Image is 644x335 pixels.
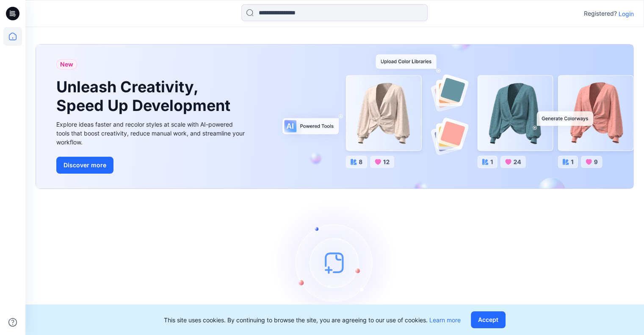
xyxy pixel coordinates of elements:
button: Accept [471,311,506,328]
p: This site uses cookies. By continuing to browse the site, you are agreeing to our use of cookies. [164,316,461,324]
button: Discover more [56,157,113,174]
a: Learn more [429,316,461,324]
div: Explore ideas faster and recolor styles at scale with AI-powered tools that boost creativity, red... [56,120,247,147]
h1: Unleash Creativity, Speed Up Development [56,78,234,114]
a: Discover more [56,157,247,174]
p: Login [619,9,634,18]
p: Registered? [584,8,617,19]
span: New [60,59,73,69]
img: empty-state-image.svg [271,199,398,326]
